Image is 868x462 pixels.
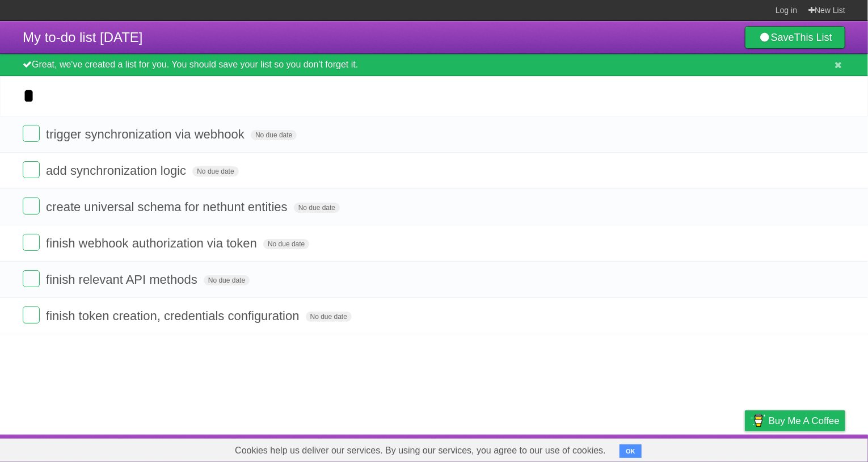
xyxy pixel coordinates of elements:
[263,239,309,249] span: No due date
[23,306,40,324] label: Done
[745,26,845,49] a: SaveThis List
[774,438,845,459] a: Suggest a feature
[46,127,247,141] span: trigger synchronization via webhook
[23,198,40,215] label: Done
[46,200,290,214] span: create universal schema for nethunt entities
[594,438,618,459] a: About
[730,438,760,459] a: Privacy
[23,270,40,287] label: Done
[23,161,40,178] label: Done
[23,30,143,45] span: My to-do list [DATE]
[631,438,677,459] a: Developers
[751,411,766,430] img: Buy me a coffee
[620,444,642,458] button: OK
[745,410,845,431] a: Buy me a coffee
[769,411,840,431] span: Buy me a coffee
[306,312,352,322] span: No due date
[251,130,297,140] span: No due date
[46,272,200,287] span: finish relevant API methods
[794,32,832,43] b: This List
[692,438,717,459] a: Terms
[224,439,617,462] span: Cookies help us deliver our services. By using our services, you agree to our use of cookies.
[46,236,260,250] span: finish webhook authorization via token
[46,163,189,178] span: add synchronization logic
[23,125,40,142] label: Done
[23,234,40,251] label: Done
[204,275,250,285] span: No due date
[192,166,238,177] span: No due date
[294,203,340,213] span: No due date
[46,309,302,323] span: finish token creation, credentials configuration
